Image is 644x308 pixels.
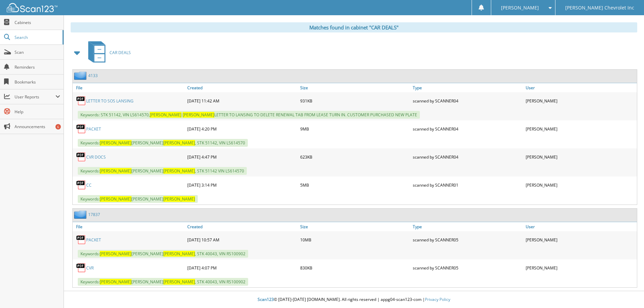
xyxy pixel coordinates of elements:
[110,50,131,55] span: CAR DEALS
[411,94,524,108] div: scanned by SCANNER04
[73,222,186,231] a: File
[78,195,198,203] span: Keywords: [PERSON_NAME]
[411,122,524,136] div: scanned by SCANNER04
[15,124,60,129] span: Announcements
[524,122,637,136] div: [PERSON_NAME]
[86,98,134,104] a: LETTER TO SOS LANSING
[100,196,132,202] span: [PERSON_NAME]
[524,178,637,192] div: [PERSON_NAME]
[411,222,524,231] a: Type
[76,263,86,273] img: PDF.png
[299,178,411,192] div: 5MB
[74,210,88,219] img: folder2.png
[76,96,86,106] img: PDF.png
[76,235,86,245] img: PDF.png
[565,6,634,10] span: [PERSON_NAME] Chevrolet Inc
[299,222,411,231] a: Size
[186,122,299,136] div: [DATE] 4:20 PM
[411,261,524,275] div: scanned by SCANNER05
[86,126,101,132] a: PACKET
[100,168,132,174] span: [PERSON_NAME]
[610,276,644,308] iframe: Chat Widget
[299,122,411,136] div: 9MB
[100,140,132,146] span: [PERSON_NAME]
[186,222,299,231] a: Created
[186,94,299,108] div: [DATE] 11:42 AM
[411,150,524,164] div: scanned by SCANNER04
[524,233,637,246] div: [PERSON_NAME]
[7,3,57,12] img: scan123-logo-white.svg
[411,178,524,192] div: scanned by SCANNER01
[163,279,195,285] span: [PERSON_NAME]
[163,251,195,257] span: [PERSON_NAME]
[183,112,214,118] span: [PERSON_NAME]
[15,49,60,55] span: Scan
[71,22,637,32] div: Matches found in cabinet "CAR DEALS"
[78,167,247,175] span: Keywords: [PERSON_NAME] , STK 51142 VIN LS614570
[299,150,411,164] div: 623KB
[88,212,100,217] a: 17837
[78,111,420,119] span: Keywords: STK 51142, VIN LS614570, LETTER TO LANSING TO DELETE RENEWAL TAB FROM LEASE TURN IN. CU...
[411,83,524,92] a: Type
[524,94,637,108] div: [PERSON_NAME]
[100,279,132,285] span: [PERSON_NAME]
[15,20,60,25] span: Cabinets
[15,34,59,40] span: Search
[86,237,101,243] a: PACKET
[163,196,195,202] span: [PERSON_NAME]
[15,94,55,100] span: User Reports
[501,6,539,10] span: [PERSON_NAME]
[524,83,637,92] a: User
[64,291,644,308] div: © [DATE]-[DATE] [DOMAIN_NAME]. All rights reserved | appg04-scan123-com |
[15,79,60,85] span: Bookmarks
[86,265,94,271] a: CVR
[150,112,182,118] span: [PERSON_NAME]
[76,152,86,162] img: PDF.png
[186,233,299,246] div: [DATE] 10:57 AM
[100,251,132,257] span: [PERSON_NAME]
[78,278,248,286] span: Keywords: [PERSON_NAME] , STK 40043, VIN RS100902
[163,168,195,174] span: [PERSON_NAME]
[524,150,637,164] div: [PERSON_NAME]
[15,64,60,70] span: Reminders
[86,182,92,188] a: CC
[186,150,299,164] div: [DATE] 4:47 PM
[299,233,411,246] div: 10MB
[73,83,186,92] a: File
[425,297,450,302] a: Privacy Policy
[186,261,299,275] div: [DATE] 4:07 PM
[78,250,248,258] span: Keywords: [PERSON_NAME] , STK 40043, VIN RS100902
[411,233,524,246] div: scanned by SCANNER05
[74,71,88,80] img: folder2.png
[524,261,637,275] div: [PERSON_NAME]
[524,222,637,231] a: User
[76,124,86,134] img: PDF.png
[186,178,299,192] div: [DATE] 3:14 PM
[76,180,86,190] img: PDF.png
[78,139,248,147] span: Keywords: [PERSON_NAME] , STK 51142, VIN LS614570
[15,109,60,115] span: Help
[258,297,274,302] span: Scan123
[186,83,299,92] a: Created
[55,124,61,129] div: 6
[86,154,106,160] a: CVR DOCS
[163,140,195,146] span: [PERSON_NAME]
[84,39,131,66] a: CAR DEALS
[299,83,411,92] a: Size
[299,261,411,275] div: 830KB
[299,94,411,108] div: 931KB
[88,73,98,78] a: 4133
